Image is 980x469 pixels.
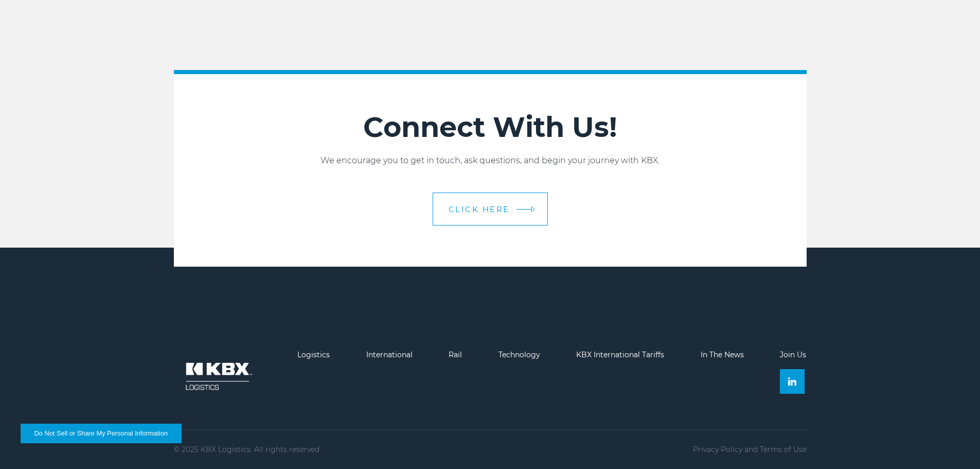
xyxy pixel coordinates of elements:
p: © 2025 KBX Logistics. All rights reserved. [174,445,321,454]
a: Join Us [780,350,806,359]
button: Do Not Sell or Share My Personal Information [21,424,182,443]
a: Technology [498,350,540,359]
img: Linkedin [788,377,796,386]
a: Privacy Policy [693,445,742,454]
a: Rail [449,350,462,359]
a: Terms of Use [760,445,807,454]
h2: Connect With Us! [174,110,807,144]
span: CLICK HERE [449,205,510,213]
a: Logistics [297,350,330,359]
a: KBX International Tariffs [576,350,664,359]
p: We encourage you to get in touch, ask questions, and begin your journey with KBX. [174,154,807,167]
img: arrow [531,206,535,212]
img: kbx logo [174,351,261,402]
a: In The News [701,350,744,359]
a: CLICK HERE arrow arrow [433,193,548,225]
a: International [366,350,413,359]
span: and [744,445,758,454]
